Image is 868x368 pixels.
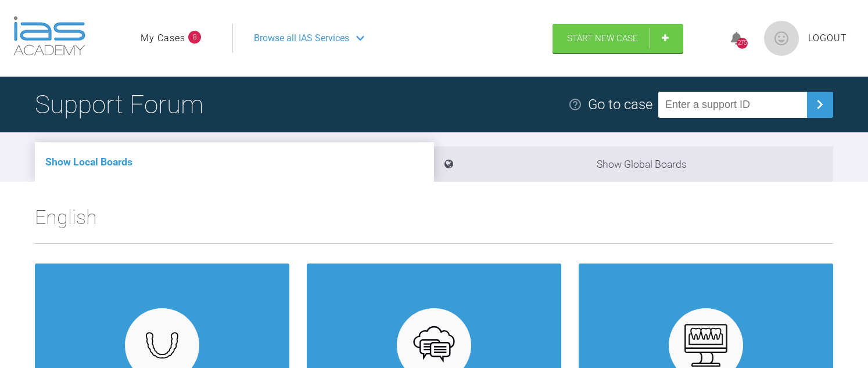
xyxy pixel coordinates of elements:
[412,323,457,368] img: opensource.6e495855.svg
[13,16,85,56] img: logo-light.3e3ef733.png
[35,142,434,182] li: Show Local Boards
[141,31,185,46] a: My Cases
[35,84,203,125] h1: Support Forum
[254,31,349,46] span: Browse all IAS Services
[658,92,807,118] input: Enter a support ID
[808,31,847,46] a: Logout
[567,33,638,44] span: Start New Case
[684,323,729,368] img: restorative.65e8f6b6.svg
[568,98,582,111] img: help.e70b9f3d.svg
[737,38,748,49] div: 275
[810,95,829,114] img: chevronRight.28bd32b0.svg
[588,93,652,116] div: Go to case
[553,24,683,53] a: Start New Case
[434,146,833,182] li: Show Global Boards
[140,329,185,362] img: removables.927eaa4e.svg
[188,31,201,44] span: 8
[35,201,833,243] h2: English
[764,21,799,56] img: profile.png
